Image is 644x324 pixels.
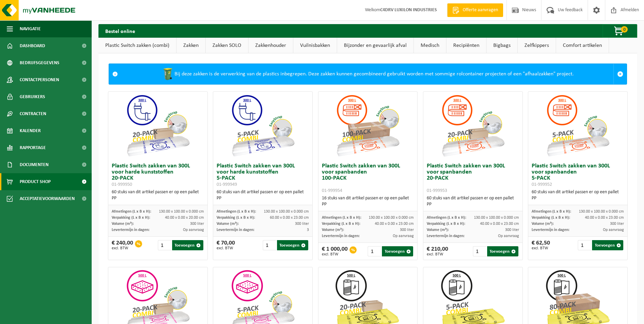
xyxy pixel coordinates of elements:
[158,240,171,250] input: 1
[165,216,204,220] span: 40.00 x 0.00 x 20.00 cm
[532,228,569,232] span: Levertermijn in dagen:
[20,122,41,139] span: Kalender
[217,195,309,201] div: PP
[613,64,627,84] a: Sluit melding
[322,228,344,232] span: Volume (m³):
[532,216,570,220] span: Verpakking (L x B x H):
[532,189,624,201] div: 60 stuks van dit artikel passen er op een pallet
[322,234,360,238] span: Levertermijn in dagen:
[161,67,174,81] img: WB-0240-HPE-GN-50.png
[217,216,255,220] span: Verpakking (L x B x H):
[20,88,45,105] span: Gebruikers
[20,54,59,71] span: Bedrijfsgegevens
[518,38,556,53] a: Zelfkippers
[217,189,309,201] div: 60 stuks van dit artikel passen er op een pallet
[427,201,519,208] div: PP
[217,210,256,214] span: Afmetingen (L x B x H):
[427,195,519,208] div: 60 stuks van dit artikel passen er op een pallet
[322,252,348,256] span: excl. BTW
[20,173,51,190] span: Product Shop
[369,216,414,220] span: 130.00 x 100.00 x 0.000 cm
[592,240,623,250] button: Toevoegen
[20,37,45,54] span: Dashboard
[427,252,448,256] span: excl. BTW
[334,92,402,160] img: 01-999954
[98,38,176,53] a: Plastic Switch zakken (combi)
[264,210,309,214] span: 130.00 x 100.00 x 0.000 cm
[427,163,519,194] h3: Plastic Switch zakken van 300L voor spanbanden 20-PACK
[322,222,360,226] span: Verpakking (L x B x H):
[322,216,361,220] span: Afmetingen (L x B x H):
[556,38,609,53] a: Comfort artikelen
[112,195,204,201] div: PP
[322,201,414,208] div: PP
[487,246,518,256] button: Toevoegen
[486,38,517,53] a: Bigbags
[427,222,465,226] span: Verpakking (L x B x H):
[20,156,49,173] span: Documenten
[621,26,628,33] span: 0
[172,240,203,250] button: Toevoegen
[217,163,309,187] h3: Plastic Switch zakken van 300L voor harde kunststoffen 5-PACK
[112,240,133,250] div: € 240,00
[20,20,41,37] span: Navigatie
[270,216,309,220] span: 60.00 x 0.00 x 23.00 cm
[368,246,381,256] input: 1
[532,195,624,201] div: PP
[112,228,149,232] span: Levertermijn in dagen:
[427,234,464,238] span: Levertermijn in dagen:
[217,246,235,250] span: excl. BTW
[263,240,276,250] input: 1
[480,222,519,226] span: 40.00 x 0.00 x 23.00 cm
[112,163,204,187] h3: Plastic Switch zakken van 300L voor harde kunststoffen 20-PACK
[112,182,132,187] span: 01-999950
[112,246,133,250] span: excl. BTW
[20,105,46,122] span: Contracten
[427,228,449,232] span: Volume (m³):
[217,228,254,232] span: Levertermijn in dagen:
[544,92,612,160] img: 01-999952
[293,38,337,53] a: Vuilnisbakken
[322,246,348,256] div: € 1 000,00
[217,222,239,226] span: Volume (m³):
[20,190,75,207] span: Acceptatievoorwaarden
[447,3,503,17] a: Offerte aanvragen
[439,92,507,160] img: 01-999953
[121,64,613,84] div: Bij deze zakken is de verwerking van de plastics inbegrepen. Deze zakken kunnen gecombineerd gebr...
[190,222,204,226] span: 300 liter
[249,38,293,53] a: Zakkenhouder
[446,38,486,53] a: Recipiënten
[20,139,46,156] span: Rapportage
[307,228,309,232] span: 3
[473,246,486,256] input: 1
[505,228,519,232] span: 300 liter
[322,195,414,208] div: 16 stuks van dit artikel passen er op een pallet
[183,228,204,232] span: Op aanvraag
[532,210,571,214] span: Afmetingen (L x B x H):
[603,24,637,38] button: 0
[112,216,150,220] span: Verpakking (L x B x H):
[322,163,414,194] h3: Plastic Switch zakken van 300L voor spanbanden 100-PACK
[427,188,447,193] span: 01-999953
[20,71,59,88] span: Contactpersonen
[427,216,466,220] span: Afmetingen (L x B x H):
[603,228,624,232] span: Op aanvraag
[322,188,342,193] span: 01-999954
[532,246,550,250] span: excl. BTW
[112,189,204,201] div: 60 stuks van dit artikel passen er op een pallet
[229,92,297,160] img: 01-999949
[206,38,248,53] a: Zakken SOLO
[124,92,192,160] img: 01-999950
[461,7,500,14] span: Offerte aanvragen
[380,7,437,13] strong: C4DRV LUXILON INDUSTRIES
[112,222,134,226] span: Volume (m³):
[295,222,309,226] span: 300 liter
[579,210,624,214] span: 130.00 x 100.00 x 0.000 cm
[337,38,413,53] a: Bijzonder en gevaarlijk afval
[400,228,414,232] span: 300 liter
[277,240,308,250] button: Toevoegen
[532,182,552,187] span: 01-999952
[177,38,205,53] a: Zakken
[414,38,446,53] a: Medisch
[532,163,624,187] h3: Plastic Switch zakken van 300L voor spanbanden 5-PACK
